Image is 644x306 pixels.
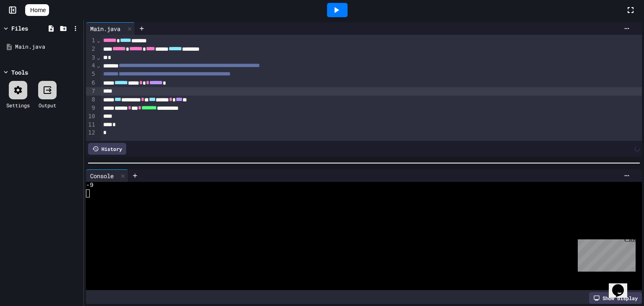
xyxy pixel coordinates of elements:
div: Chat with us now!Close [3,3,58,53]
div: Console [86,169,128,182]
div: History [88,143,126,155]
div: 10 [86,112,96,121]
a: Home [25,4,49,16]
span: Home [30,6,46,14]
div: 1 [86,36,96,45]
div: 5 [86,70,96,78]
div: Settings [6,101,30,109]
span: Fold line [96,37,101,44]
iframe: chat widget [574,236,636,272]
span: Fold line [96,62,101,69]
div: 11 [86,121,96,129]
div: Main.java [86,22,135,35]
span: Fold line [96,54,101,61]
div: Tools [11,68,28,77]
div: Show display [589,292,642,304]
div: Files [11,24,28,33]
div: 3 [86,54,96,62]
div: 2 [86,45,96,53]
div: 4 [86,62,96,70]
div: Console [86,171,118,180]
div: 6 [86,79,96,87]
div: Main.java [15,43,80,51]
div: 7 [86,87,96,96]
div: 8 [86,96,96,104]
div: Output [39,101,56,109]
div: 12 [86,129,96,137]
span: -9 [86,182,93,189]
div: 9 [86,104,96,112]
div: Main.java [86,24,125,33]
iframe: chat widget [609,272,636,298]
